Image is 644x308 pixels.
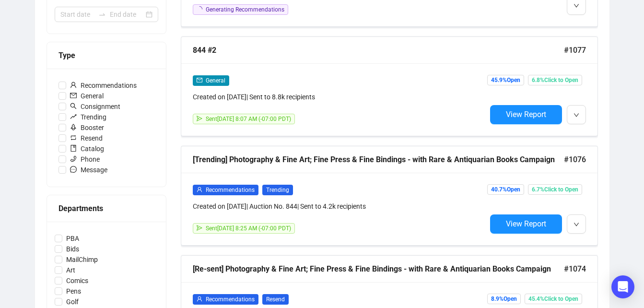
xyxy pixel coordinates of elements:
span: Message [66,165,111,175]
input: End date [110,9,144,20]
span: loading [197,6,202,12]
span: to [98,11,106,18]
span: rocket [70,124,77,130]
span: Comics [62,275,92,286]
span: rise [70,113,77,120]
span: Booster [66,122,108,133]
span: PBA [62,233,83,244]
span: swap-right [98,11,106,18]
div: Created on [DATE] | Auction No. 844 | Sent to 4.2k recipients [193,201,486,212]
span: 40.7% Open [487,184,524,195]
span: Bids [62,244,83,254]
span: Consignment [66,101,124,112]
span: retweet [70,134,77,141]
span: Sent [DATE] 8:07 AM (-07:00 PDT) [206,116,291,122]
span: Generating Recommendations [206,6,284,13]
button: View Report [490,105,562,124]
span: Trending [66,112,110,122]
span: mail [197,77,202,83]
span: Pens [62,286,85,296]
div: Open Intercom Messenger [611,275,634,298]
span: 6.7% Click to Open [528,184,582,195]
span: View Report [506,219,546,228]
span: send [197,225,202,231]
span: 6.8% Click to Open [528,75,582,85]
span: #1077 [564,44,586,56]
span: mail [70,92,77,99]
span: General [206,77,225,84]
span: Recommendations [206,296,255,303]
span: Recommendations [66,80,141,91]
span: #1076 [564,154,586,166]
span: View Report [506,110,546,119]
span: Resend [262,294,289,305]
button: View Report [490,214,562,234]
input: Start date [60,9,94,20]
span: 45.9% Open [487,75,524,85]
span: down [574,222,579,227]
span: send [197,116,202,121]
span: message [70,166,77,173]
span: MailChimp [62,254,102,265]
div: Created on [DATE] | Sent to 8.8k recipients [193,92,486,102]
span: search [70,103,77,109]
span: Trending [262,185,293,195]
span: user [197,296,202,302]
span: Sent [DATE] 8:25 AM (-07:00 PDT) [206,225,291,232]
span: Phone [66,154,104,165]
div: Departments [59,202,154,214]
span: Recommendations [206,187,255,193]
span: phone [70,155,77,162]
span: book [70,145,77,152]
span: Catalog [66,143,108,154]
div: 844 #2 [193,44,564,56]
span: Art [62,265,79,275]
span: user [197,187,202,192]
span: user [70,82,77,88]
a: [Trending] Photography & Fine Art; Fine Press & Fine Bindings - with Rare & Antiquarian Books Cam... [181,146,598,246]
a: 844 #2#1077mailGeneralCreated on [DATE]| Sent to 8.8k recipientssendSent[DATE] 8:07 AM (-07:00 PD... [181,36,598,136]
span: 45.4% Click to Open [525,294,582,304]
span: Golf [62,296,82,307]
span: 8.9% Open [487,294,521,304]
span: General [66,91,107,101]
span: #1074 [564,263,586,275]
span: down [574,112,579,118]
div: Type [59,49,154,61]
span: down [574,3,579,9]
span: Resend [66,133,106,143]
div: [Trending] Photography & Fine Art; Fine Press & Fine Bindings - with Rare & Antiquarian Books Cam... [193,154,564,166]
div: [Re-sent] Photography & Fine Art; Fine Press & Fine Bindings - with Rare & Antiquarian Books Camp... [193,263,564,275]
